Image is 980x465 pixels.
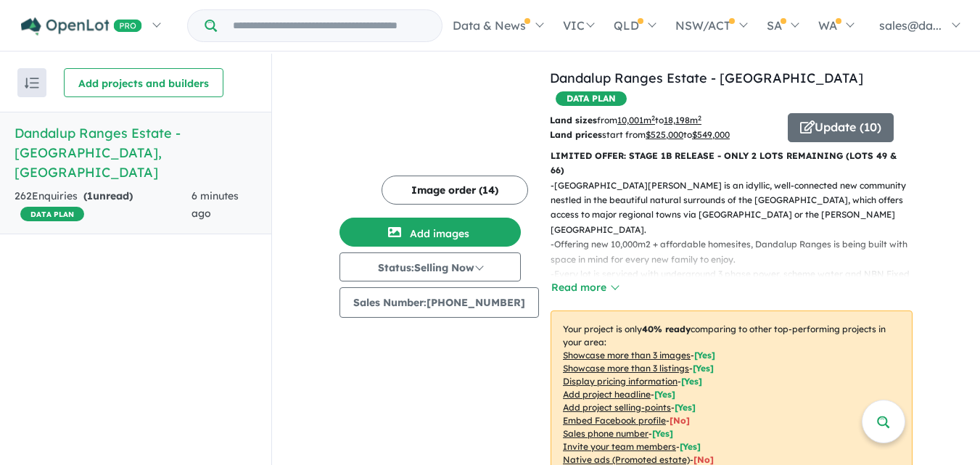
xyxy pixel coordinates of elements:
[550,70,863,86] a: Dandalup Ranges Estate - [GEOGRAPHIC_DATA]
[382,176,528,205] button: Image order (14)
[220,10,439,41] input: Try estate name, suburb, builder or developer
[664,115,701,125] u: 18,198 m
[87,189,93,202] span: 1
[15,123,257,182] h5: Dandalup Ranges Estate - [GEOGRAPHIC_DATA] , [GEOGRAPHIC_DATA]
[83,189,133,202] strong: ( unread)
[21,17,142,36] img: Openlot PRO Logo White
[339,287,539,318] button: Sales Number:[PHONE_NUMBER]
[692,129,730,140] u: $ 549,000
[693,454,714,465] span: [No]
[550,128,777,142] p: start from
[617,115,655,125] u: 10,001 m
[339,252,521,281] button: Status:Selling Now
[563,454,690,465] u: Native ads (Promoted estate)
[563,415,666,426] u: Embed Facebook profile
[20,207,84,221] span: DATA PLAN
[550,115,597,125] b: Land sizes
[563,402,671,413] u: Add project selling-points
[563,441,676,452] u: Invite your team members
[788,113,894,142] button: Update (10)
[655,115,701,125] span: to
[563,363,689,374] u: Showcase more than 3 listings
[25,78,39,89] img: sort.svg
[192,189,239,220] span: 6 minutes ago
[879,18,942,33] span: sales@da...
[683,129,730,140] span: to
[698,114,701,122] sup: 2
[651,114,655,122] sup: 2
[693,363,714,374] span: [ Yes ]
[654,389,675,400] span: [ Yes ]
[694,350,715,361] span: [ Yes ]
[563,389,651,400] u: Add project headline
[551,178,924,238] p: - [GEOGRAPHIC_DATA][PERSON_NAME] is an idyllic, well-connected new community nestled in the beaut...
[339,218,521,247] button: Add images
[670,415,690,426] span: [ No ]
[551,149,913,178] p: LIMITED OFFER: STAGE 1B RELEASE - ONLY 2 LOTS REMAINING (LOTS 49 & 66)
[680,441,701,452] span: [ Yes ]
[556,91,627,106] span: DATA PLAN
[563,350,691,361] u: Showcase more than 3 images
[563,376,678,387] u: Display pricing information
[64,68,223,97] button: Add projects and builders
[652,428,673,439] span: [ Yes ]
[675,402,696,413] span: [ Yes ]
[551,267,924,297] p: - Every lot is serviced with underground 3 phase power, scheme water and NBN Fixed Wireless Inter...
[551,279,619,296] button: Read more
[646,129,683,140] u: $ 525,000
[681,376,702,387] span: [ Yes ]
[550,129,602,140] b: Land prices
[550,113,777,128] p: from
[15,188,192,223] div: 262 Enquir ies
[551,237,924,267] p: - Offering new 10,000m2 + affordable homesites, Dandalup Ranges is being built with space in mind...
[642,324,691,334] b: 40 % ready
[563,428,648,439] u: Sales phone number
